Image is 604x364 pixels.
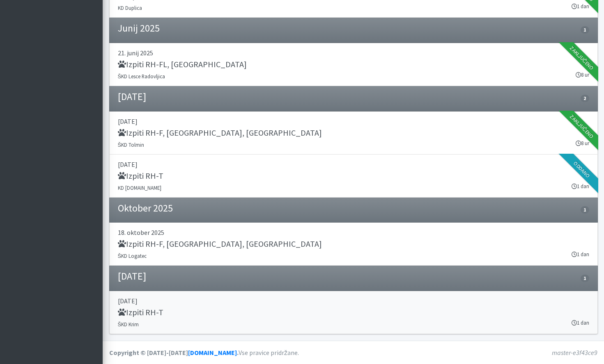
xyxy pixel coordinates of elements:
[118,128,322,138] h5: Izpiti RH-F, [GEOGRAPHIC_DATA], [GEOGRAPHIC_DATA]
[109,348,239,357] strong: Copyright © [DATE]-[DATE] .
[103,341,604,364] footer: Vse pravice pridržane.
[581,26,589,34] span: 1
[118,271,146,282] h4: [DATE]
[118,141,145,148] small: ŠKD Tolmin
[109,291,598,334] a: [DATE] Izpiti RH-T ŠKD Krim 1 dan
[552,348,597,357] em: master-e3f43ce9
[118,23,160,34] h4: Junij 2025
[572,319,589,327] small: 1 dan
[118,307,163,317] h5: Izpiti RH-T
[581,95,589,102] span: 2
[118,227,589,237] p: 18. oktober 2025
[572,250,589,258] small: 1 dan
[188,348,237,357] a: [DOMAIN_NAME]
[118,159,589,169] p: [DATE]
[109,223,598,266] a: 18. oktober 2025 Izpiti RH-F, [GEOGRAPHIC_DATA], [GEOGRAPHIC_DATA] ŠKD Logatec 1 dan
[118,91,146,103] h4: [DATE]
[109,155,598,198] a: [DATE] Izpiti RH-T KD [DOMAIN_NAME] 1 dan Oddano
[118,116,589,126] p: [DATE]
[118,59,247,69] h5: Izpiti RH-FL, [GEOGRAPHIC_DATA]
[118,253,147,259] small: ŠKD Logatec
[118,73,165,80] small: ŠKD Lesce Radovljica
[581,275,589,282] span: 1
[109,43,598,86] a: 21. junij 2025 Izpiti RH-FL, [GEOGRAPHIC_DATA] ŠKD Lesce Radovljica 8 ur Zaključeno
[118,202,173,214] h4: Oktober 2025
[118,321,139,328] small: ŠKD Krim
[118,296,589,306] p: [DATE]
[109,111,598,155] a: [DATE] Izpiti RH-F, [GEOGRAPHIC_DATA], [GEOGRAPHIC_DATA] ŠKD Tolmin 8 ur Zaključeno
[118,5,142,11] small: KD Duplica
[118,184,161,191] small: KD [DOMAIN_NAME]
[581,206,589,214] span: 1
[118,171,163,181] h5: Izpiti RH-T
[118,48,589,58] p: 21. junij 2025
[118,239,322,249] h5: Izpiti RH-F, [GEOGRAPHIC_DATA], [GEOGRAPHIC_DATA]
